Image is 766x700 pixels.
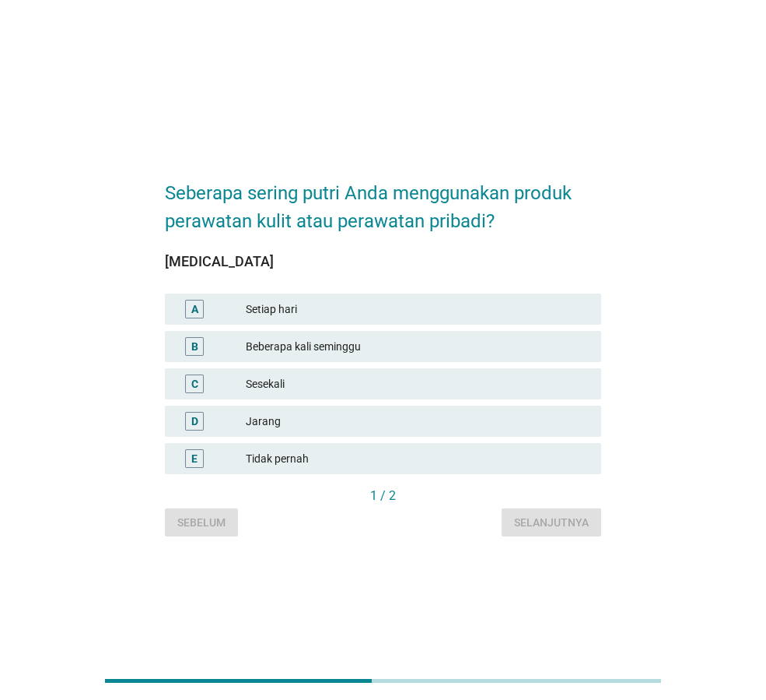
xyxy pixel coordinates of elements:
[246,375,589,393] div: Sesekali
[191,301,198,318] div: A
[165,487,601,505] div: 1 / 2
[246,337,589,356] div: Beberapa kali seminggu
[191,451,198,467] div: E
[165,164,601,235] h2: Seberapa sering putri Anda menggunakan produk perawatan kulit atau perawatan pribadi?
[246,300,589,318] div: Setiap hari
[191,339,198,355] div: B
[191,376,198,392] div: C
[246,412,589,431] div: Jarang
[246,449,589,468] div: Tidak pernah
[165,251,601,272] div: [MEDICAL_DATA]
[191,413,198,430] div: D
